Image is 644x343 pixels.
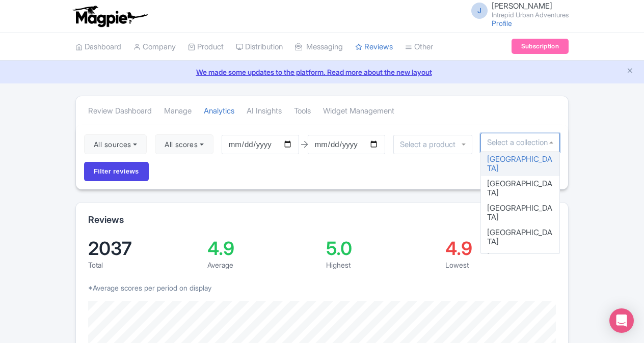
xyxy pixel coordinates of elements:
[465,2,569,18] a: J [PERSON_NAME] Intrepid Urban Adventures
[481,152,559,176] div: [GEOGRAPHIC_DATA]
[88,215,124,225] h2: Reviews
[492,1,552,11] span: [PERSON_NAME]
[471,3,488,19] span: J
[164,97,192,125] a: Manage
[512,39,569,54] a: Subscription
[400,140,461,149] input: Select a product
[445,239,556,258] div: 4.9
[84,134,147,155] button: All sources
[75,33,121,61] a: Dashboard
[295,33,343,61] a: Messaging
[155,134,213,155] button: All scores
[70,5,149,27] img: logo-ab69f6fb50320c5b225c76a69d11143b.png
[88,97,152,125] a: Review Dashboard
[326,239,437,258] div: 5.0
[133,33,176,61] a: Company
[626,66,634,77] button: Close announcement
[481,225,559,249] div: [GEOGRAPHIC_DATA]
[207,260,318,270] div: Average
[405,33,433,61] a: Other
[492,19,512,27] a: Profile
[207,239,318,258] div: 4.9
[492,12,569,18] small: Intrepid Urban Adventures
[84,162,149,181] input: Filter reviews
[487,138,553,147] input: Select a collection
[294,97,311,125] a: Tools
[481,201,559,225] div: [GEOGRAPHIC_DATA]
[323,97,394,125] a: Widget Management
[88,239,199,258] div: 2037
[88,260,199,270] div: Total
[88,282,556,293] p: *Average scores per period on display
[481,249,559,274] div: [GEOGRAPHIC_DATA]
[326,260,437,270] div: Highest
[355,33,393,61] a: Reviews
[188,33,224,61] a: Product
[609,308,634,333] div: Open Intercom Messenger
[6,67,638,77] a: We made some updates to the platform. Read more about the new layout
[204,97,234,125] a: Analytics
[236,33,283,61] a: Distribution
[445,260,556,270] div: Lowest
[481,176,559,201] div: [GEOGRAPHIC_DATA]
[247,97,282,125] a: AI Insights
